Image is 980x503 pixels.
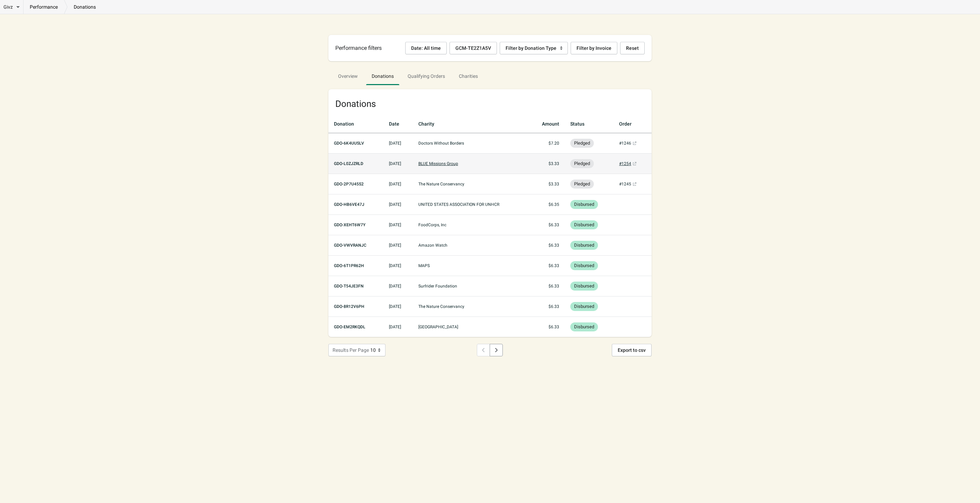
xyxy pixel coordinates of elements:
div: GDO-HB6VE47J [334,201,378,208]
div: $6.33 [534,221,559,228]
div: [DATE] [389,140,407,147]
div: $7.20 [534,140,559,147]
div: GDO-XEHT6W7Y [334,221,378,228]
div: $6.33 [534,242,559,249]
div: [DATE] [389,262,407,269]
span: Disbursed [570,322,598,331]
div: $6.33 [534,303,559,310]
button: GCM-TE2Z1A5V [450,42,497,54]
div: $6.33 [534,283,559,290]
span: Donations [366,70,399,82]
div: $6.35 [534,201,559,208]
button: UNITED STATES ASSOCIATION FOR UNHCR [418,201,499,208]
th: Amount [529,115,564,133]
div: GDO-VWVRANJC [334,242,378,249]
span: Pledged [570,180,594,189]
button: FoodCorps, Inc [418,221,446,228]
th: Date [383,115,413,133]
div: [DATE] [389,160,407,167]
div: Filter by Donation Type [506,45,556,51]
div: $6.33 [534,262,559,269]
div: [DATE] [389,283,407,290]
button: Filter by Invoice [571,42,617,54]
span: Givz [3,3,13,10]
div: Filter by Invoice [577,45,611,51]
button: Surfrider Foundation [418,283,457,290]
span: Qualifying Orders [402,70,451,82]
span: Disbursed [570,241,598,250]
button: The Nature Conservancy [418,181,464,188]
div: $6.33 [534,323,559,330]
span: Charities [453,70,483,82]
a: #1254(opens a new window) [619,161,638,166]
span: Disbursed [570,261,598,270]
a: performance [24,3,64,10]
div: GCM-TE2Z1A5V [455,45,491,51]
div: GDO-8R12V6PH [334,303,378,310]
span: Disbursed [570,220,598,229]
div: [DATE] [389,181,407,188]
button: Export to csv [612,344,652,356]
a: #1245(opens a new window) [619,182,638,186]
p: donations [67,3,102,10]
div: [DATE] [389,323,407,330]
div: [DATE] [389,201,407,208]
th: Donation [328,115,383,133]
h1: Donations [328,93,383,115]
div: GDO-6K4UUSLV [334,140,378,147]
div: Date: All time [411,45,441,51]
th: Charity [413,115,529,133]
div: GDO-6T1PR62H [334,262,378,269]
button: Reset [620,42,645,54]
div: GDO-2P7U45S2 [334,181,378,188]
button: Next [490,344,503,356]
th: Status [565,115,614,133]
div: [DATE] [389,303,407,310]
button: Date: All time [405,42,447,54]
div: $3.33 [534,181,559,188]
button: Filter by Donation Type [500,42,568,54]
button: Doctors Without Borders [418,140,464,147]
span: Reset [626,45,639,51]
span: Disbursed [570,302,598,311]
div: GDO-L0ZJZRLD [334,160,378,167]
nav: Pagination [477,344,503,356]
button: MAPS [418,262,430,269]
span: Pledged [570,159,594,168]
span: Export to csv [618,347,646,353]
span: Overview [333,70,363,82]
div: [DATE] [389,221,407,228]
span: Pledged [570,139,594,148]
th: Order [614,115,652,133]
span: Disbursed [570,200,598,209]
button: [GEOGRAPHIC_DATA] [418,323,458,330]
h2: Performance filters [335,44,382,52]
button: Amazon Watch [418,242,447,249]
a: #1246(opens a new window) [619,141,638,146]
div: GDO-T54JE3FN [334,283,378,290]
button: BLUE Missions Group [418,160,458,167]
div: $3.33 [534,160,559,167]
div: [DATE] [389,242,407,249]
button: The Nature Conservancy [418,303,464,310]
span: Disbursed [570,282,598,291]
div: GDO-EM2RKQDL [334,323,378,330]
